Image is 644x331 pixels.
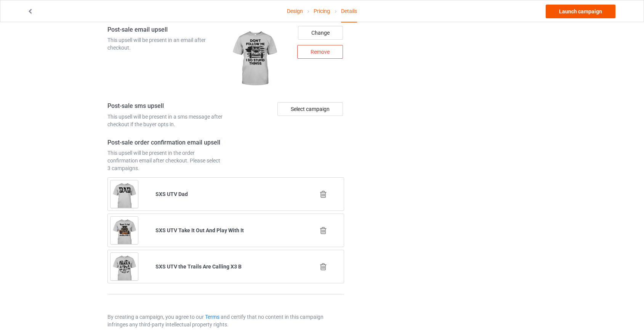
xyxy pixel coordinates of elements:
[107,313,344,328] p: By creating a campaign, you agree to our and certify that no content in this campaign infringes a...
[107,149,223,172] div: This upsell will be present in the order confirmation email after checkout. Please select 3 campa...
[314,0,330,22] a: Pricing
[107,139,223,147] h4: Post-sale order confirmation email upsell
[546,5,615,18] a: Launch campaign
[107,36,223,51] div: This upsell will be present in an email after checkout.
[155,191,188,197] b: SXS UTV Dad
[107,26,223,34] h4: Post-sale email upsell
[205,314,219,320] a: Terms
[155,264,242,270] b: SXS UTV the Trails Are Calling X3 B
[341,0,357,22] div: Details
[107,102,223,110] h4: Post-sale sms upsell
[228,26,281,92] img: regular.jpg
[297,45,343,59] div: Remove
[107,113,223,128] div: This upsell will be present in a sms message after checkout if the buyer opts in.
[298,26,343,40] div: Change
[287,0,303,22] a: Design
[155,227,244,233] b: SXS UTV Take It Out And Play With It
[277,102,343,116] div: Select campaign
